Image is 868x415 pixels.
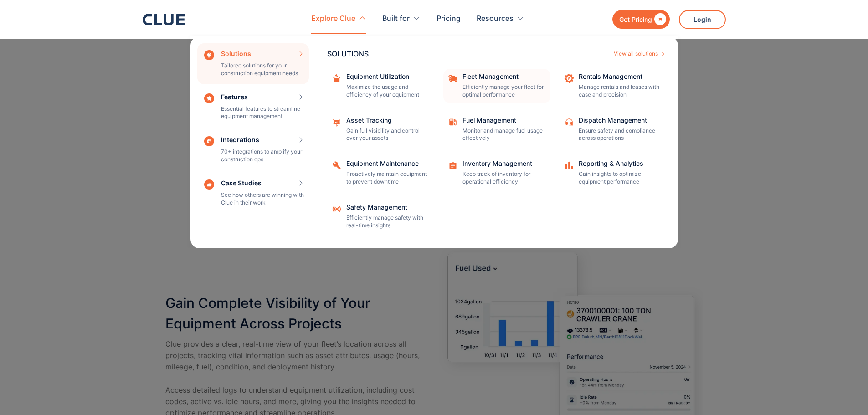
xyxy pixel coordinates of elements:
[346,160,428,167] div: Equipment Maintenance
[564,160,574,170] img: analytics icon
[560,69,667,103] a: Rentals ManagementManage rentals and leases with ease and precision
[346,127,428,143] p: Gain full visibility and control over your assets
[619,14,652,25] div: Get Pricing
[346,170,428,186] p: Proactively maintain equipment to prevent downtime
[462,83,544,99] p: Efficiently manage your fleet for optimal performance
[346,73,428,80] div: Equipment Utilization
[579,170,661,186] p: Gain insights to optimize equipment performance
[332,204,342,214] img: Safety Management
[332,117,342,127] img: Maintenance management icon
[560,113,667,147] a: Dispatch ManagementEnsure safety and compliance across operations
[346,214,428,230] p: Efficiently manage safety with real-time insights
[327,69,434,103] a: Equipment UtilizationMaximize the usage and efficiency of your equipment
[614,51,664,56] a: View all solutions
[346,117,428,123] div: Asset Tracking
[382,5,421,33] div: Built for
[579,73,661,80] div: Rentals Management
[579,160,661,167] div: Reporting & Analytics
[332,73,342,83] img: repairing box icon
[462,73,544,80] div: Fleet Management
[448,73,458,83] img: fleet repair icon
[143,34,726,248] nav: Explore Clue
[437,5,461,33] a: Pricing
[448,117,458,127] img: fleet fuel icon
[614,51,658,56] div: View all solutions
[462,160,544,167] div: Inventory Management
[311,5,366,33] div: Explore Clue
[560,156,667,190] a: Reporting & AnalyticsGain insights to optimize equipment performance
[311,5,355,33] div: Explore Clue
[443,113,550,147] a: Fuel ManagementMonitor and manage fuel usage effectively
[564,73,574,83] img: repair icon image
[346,83,428,99] p: Maximize the usage and efficiency of your equipment
[327,50,609,57] div: SOLUTIONS
[327,200,434,234] a: Safety ManagementEfficiently manage safety with real-time insights
[327,156,434,190] a: Equipment MaintenanceProactively maintain equipment to prevent downtime
[579,83,661,99] p: Manage rentals and leases with ease and precision
[477,5,514,33] div: Resources
[477,5,524,33] div: Resources
[462,117,544,123] div: Fuel Management
[327,113,434,147] a: Asset TrackingGain full visibility and control over your assets
[332,160,342,170] img: Repairing icon
[612,10,670,29] a: Get Pricing
[462,127,544,143] p: Monitor and manage fuel usage effectively
[382,5,410,33] div: Built for
[579,117,661,123] div: Dispatch Management
[448,160,458,170] img: Task checklist icon
[652,14,666,25] div: 
[346,204,428,210] div: Safety Management
[443,69,550,103] a: Fleet ManagementEfficiently manage your fleet for optimal performance
[462,170,544,186] p: Keep track of inventory for operational efficiency
[165,293,430,334] h3: Gain Complete Visibility of Your Equipment Across Projects
[679,10,726,29] a: Login
[443,156,550,190] a: Inventory ManagementKeep track of inventory for operational efficiency
[579,127,661,143] p: Ensure safety and compliance across operations
[564,117,574,127] img: Customer support icon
